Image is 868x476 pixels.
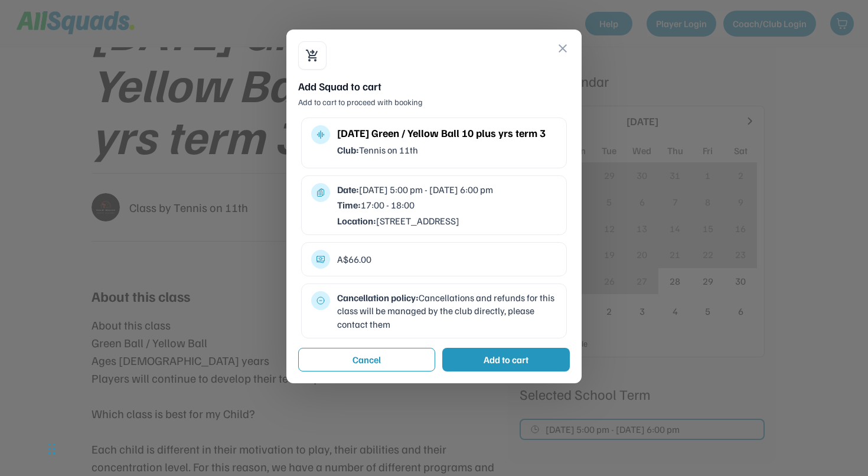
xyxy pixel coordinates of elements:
div: A$66.00 [337,253,557,266]
button: Cancel [298,348,435,371]
strong: Time: [337,199,361,211]
strong: Cancellation policy: [337,292,419,304]
div: Add to cart [484,353,528,367]
div: [STREET_ADDRESS] [337,214,557,227]
button: close [556,41,570,56]
strong: Location: [337,215,376,227]
div: [DATE] Green / Yellow Ball 10 plus yrs term 3 [337,125,557,141]
div: Cancellations and refunds for this class will be managed by the club directly, please contact them [337,291,557,331]
button: multitrack_audio [316,130,325,139]
div: Tennis on 11th [337,144,557,157]
button: shopping_cart_checkout [305,48,319,63]
div: Add Squad to cart [298,79,570,94]
div: [DATE] 5:00 pm - [DATE] 6:00 pm [337,183,557,196]
strong: Date: [337,184,359,195]
strong: Club: [337,144,359,156]
div: 17:00 - 18:00 [337,198,557,211]
div: Add to cart to proceed with booking [298,96,570,108]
